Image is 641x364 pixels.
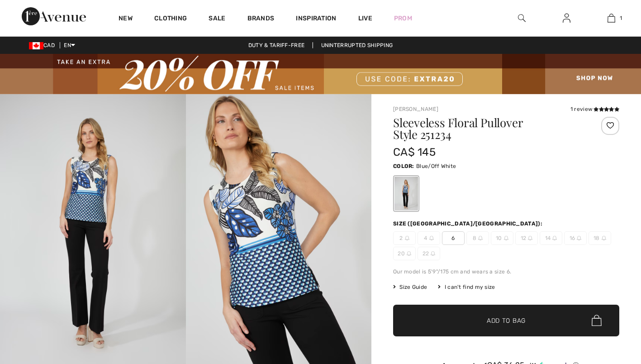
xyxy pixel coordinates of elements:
span: EN [64,42,75,48]
img: search the website [518,13,526,24]
span: 4 [418,231,440,245]
span: Inspiration [296,14,336,24]
span: 6 [442,231,465,245]
span: 18 [589,231,611,245]
span: Blue/Off White [416,163,456,169]
img: ring-m.svg [602,236,606,240]
a: Live [358,14,372,23]
a: Sign In [556,13,578,24]
div: Blue/Off White [394,177,418,211]
a: [PERSON_NAME] [393,106,438,112]
img: ring-m.svg [528,236,532,240]
img: ring-m.svg [407,251,411,256]
a: New [119,14,133,24]
div: Our model is 5'9"/175 cm and wears a size 6. [393,268,619,276]
div: Size ([GEOGRAPHIC_DATA]/[GEOGRAPHIC_DATA]): [393,220,544,228]
img: ring-m.svg [405,236,409,240]
button: Add to Bag [393,305,619,336]
span: 2 [393,231,416,245]
img: My Bag [608,13,615,24]
div: I can't find my size [438,283,495,291]
span: 14 [540,231,562,245]
img: ring-m.svg [504,236,508,240]
div: 1 review [570,105,619,113]
a: Brands [247,14,275,24]
a: Prom [394,14,412,23]
span: 1 [620,14,622,22]
img: Bag.svg [592,315,602,326]
span: 22 [418,247,440,260]
span: 8 [466,231,489,245]
span: Color: [393,163,414,169]
span: 10 [491,231,513,245]
a: Clothing [154,14,187,24]
img: ring-m.svg [552,236,557,240]
a: Sale [209,14,225,24]
img: ring-m.svg [431,251,435,256]
span: Size Guide [393,283,427,291]
span: 20 [393,247,416,260]
h1: Sleeveless Floral Pullover Style 251234 [393,117,582,140]
span: CA$ 145 [393,146,436,158]
span: CAD [29,42,58,48]
img: My Info [563,13,570,24]
span: 12 [515,231,538,245]
img: ring-m.svg [577,236,581,240]
img: Canadian Dollar [29,42,43,49]
img: ring-m.svg [429,236,434,240]
span: 16 [564,231,587,245]
img: ring-m.svg [478,236,483,240]
img: 1ère Avenue [22,7,86,25]
a: 1 [589,13,633,24]
span: Add to Bag [487,316,526,325]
